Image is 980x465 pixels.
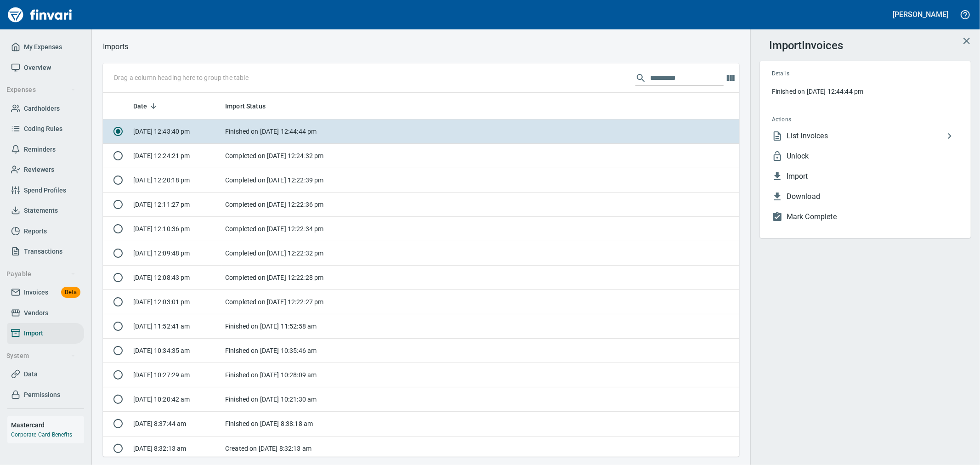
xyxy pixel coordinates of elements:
a: Corporate Card Benefits [11,431,72,438]
td: [DATE] 12:20:18 pm [130,168,221,193]
td: Completed on [DATE] 12:22:36 pm [221,193,336,217]
td: Completed on [DATE] 12:22:39 pm [221,168,336,193]
span: Import Status [225,101,266,112]
span: Beta [61,287,80,298]
td: [DATE] 12:11:27 pm [130,193,221,217]
td: [DATE] 12:24:21 pm [130,144,221,168]
span: Reports [24,226,47,237]
td: Finished on [DATE] 10:35:46 am [221,339,336,363]
button: [PERSON_NAME] [891,7,951,22]
td: Completed on [DATE] 12:24:32 pm [221,144,336,168]
span: Mark Complete [787,211,959,222]
a: Reviewers [7,159,84,180]
a: Statements [7,200,84,221]
td: [DATE] 12:08:43 pm [130,266,221,290]
span: Unlock [787,151,959,162]
button: Expenses [3,81,79,98]
span: Payable [6,268,76,280]
span: Date [133,101,147,112]
td: [DATE] 11:52:41 am [130,314,221,339]
td: Completed on [DATE] 12:22:34 pm [221,217,336,241]
td: [DATE] 8:32:13 am [130,437,221,461]
nav: breadcrumb [103,41,128,52]
td: Created on [DATE] 8:32:13 am [221,437,336,461]
td: Finished on [DATE] 10:28:09 am [221,363,336,387]
span: Reminders [24,144,56,155]
span: Actions [772,115,874,125]
span: Details [772,69,873,79]
span: Reviewers [24,164,54,176]
td: [DATE] 10:34:35 am [130,339,221,363]
a: Reports [7,221,84,242]
a: Import [7,323,84,344]
p: Finished on [DATE] 12:44:44 pm [765,87,959,96]
td: [DATE] 12:09:48 pm [130,241,221,266]
button: Payable [3,266,79,283]
span: Spend Profiles [24,185,66,196]
span: My Expenses [24,41,62,53]
span: Import [24,328,43,339]
a: Permissions [7,385,84,405]
a: Transactions [7,241,84,262]
td: [DATE] 8:37:44 am [130,412,221,436]
p: Imports [103,41,128,52]
a: Vendors [7,303,84,323]
a: Overview [7,57,84,78]
button: Choose columns to display [724,71,737,85]
a: Cardholders [7,98,84,119]
img: Finvari [6,4,74,26]
span: Invoices [24,287,48,298]
span: Statements [24,205,58,216]
span: Permissions [24,389,60,401]
span: Expenses [6,84,76,96]
span: Overview [24,62,51,74]
span: Coding Rules [24,123,62,135]
a: Data [7,364,84,385]
td: [DATE] 10:20:42 am [130,387,221,412]
span: Data [24,369,38,380]
a: InvoicesBeta [7,282,84,303]
td: Finished on [DATE] 10:21:30 am [221,387,336,412]
td: [DATE] 12:10:36 pm [130,217,221,241]
td: Completed on [DATE] 12:22:27 pm [221,290,336,314]
td: Completed on [DATE] 12:22:28 pm [221,266,336,290]
td: Completed on [DATE] 12:22:32 pm [221,241,336,266]
a: Reminders [7,139,84,160]
span: List Invoices [787,130,944,142]
td: Finished on [DATE] 11:52:58 am [221,314,336,339]
td: [DATE] 12:43:40 pm [130,119,221,144]
a: My Expenses [7,37,84,57]
td: [DATE] 12:03:01 pm [130,290,221,314]
span: Import [787,171,959,182]
span: System [6,350,76,362]
td: Finished on [DATE] 12:44:44 pm [221,119,336,144]
button: Close import [956,30,978,52]
span: Date [133,101,159,112]
a: Coding Rules [7,119,84,139]
h6: Mastercard [11,420,84,430]
button: System [3,347,79,364]
span: Download [787,191,959,202]
p: Drag a column heading here to group the table [114,73,249,82]
a: Spend Profiles [7,180,84,201]
span: Vendors [24,307,48,319]
span: Cardholders [24,103,60,114]
h5: [PERSON_NAME] [893,10,948,19]
td: Finished on [DATE] 8:38:18 am [221,412,336,436]
h3: Import Invoices [769,37,843,52]
span: Transactions [24,246,62,257]
span: Import Status [225,101,278,112]
td: [DATE] 10:27:29 am [130,363,221,387]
